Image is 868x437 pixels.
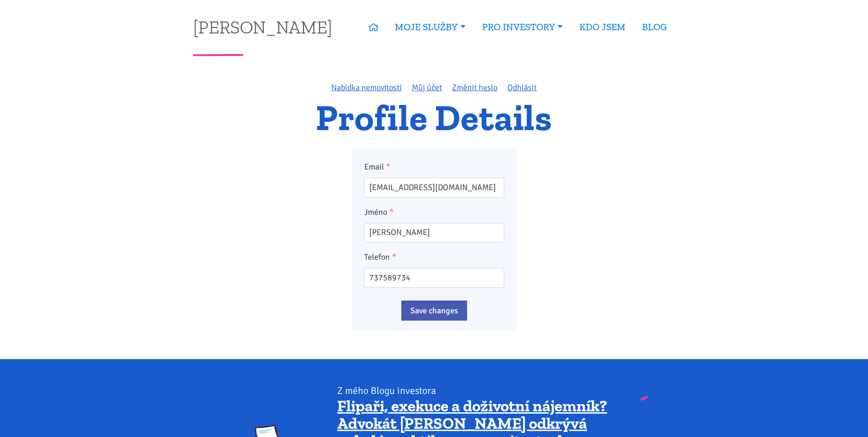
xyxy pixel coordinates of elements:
[400,299,469,322] input: Save changes
[364,251,504,263] label: Telefon
[387,16,474,38] a: MOJE SLUŽBY
[386,162,390,172] abbr: required
[364,160,504,173] label: Email
[389,207,394,217] abbr: required
[364,206,504,218] label: Jméno
[634,16,675,38] a: BLOG
[507,82,537,93] a: Odhlásit
[193,102,675,133] h1: Profile Details
[571,16,634,38] a: KDO JSEM
[452,82,497,93] a: Změnit heslo
[412,82,442,93] a: Můj účet
[193,18,332,36] a: [PERSON_NAME]
[331,82,402,93] a: Nabídka nemovitostí
[474,16,571,38] a: PRO INVESTORY
[337,384,613,397] div: Z mého Blogu investora
[392,252,396,262] abbr: required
